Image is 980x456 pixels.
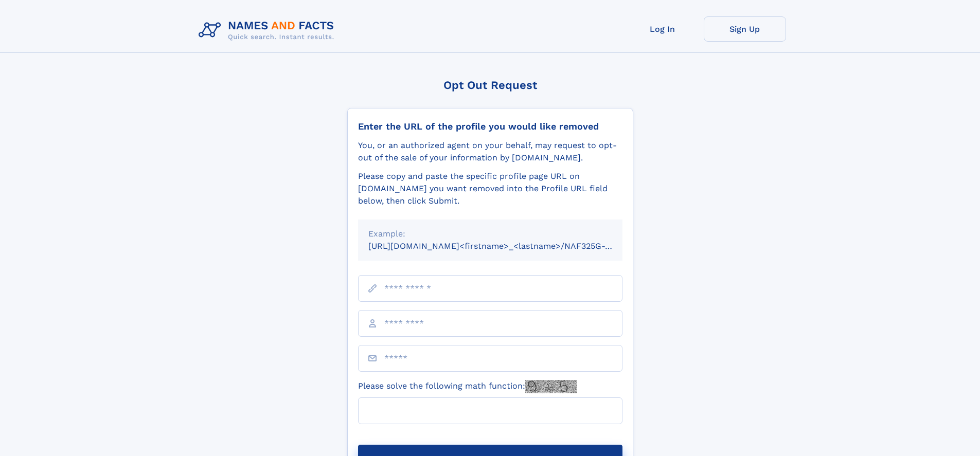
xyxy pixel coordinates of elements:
[368,241,642,251] small: [URL][DOMAIN_NAME]<firstname>_<lastname>/NAF325G-xxxxxxxx
[194,16,343,44] img: Logo Names and Facts
[621,16,704,42] a: Log In
[358,380,577,393] label: Please solve the following math function:
[704,16,786,42] a: Sign Up
[368,228,612,240] div: Example:
[358,170,622,207] div: Please copy and paste the specific profile page URL on [DOMAIN_NAME] you want removed into the Pr...
[347,79,633,92] div: Opt Out Request
[358,139,622,164] div: You, or an authorized agent on your behalf, may request to opt-out of the sale of your informatio...
[358,121,622,132] div: Enter the URL of the profile you would like removed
